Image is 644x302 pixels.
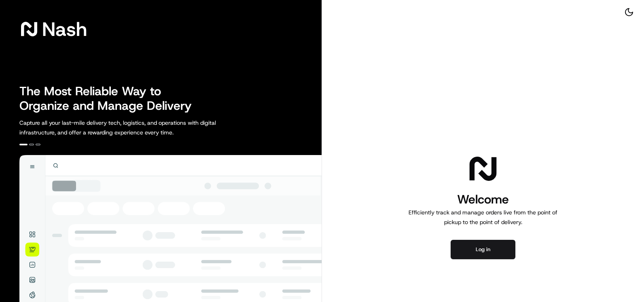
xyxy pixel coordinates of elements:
[405,191,561,208] h1: Welcome
[42,21,87,37] span: Nash
[19,84,201,113] h2: The Most Reliable Way to Organize and Manage Delivery
[405,208,561,227] p: Efficiently track and manage orders live from the point of pickup to the point of delivery.
[451,240,515,259] button: Log in
[19,118,252,137] p: Capture all your last-mile delivery tech, logistics, and operations with digital infrastructure, ...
